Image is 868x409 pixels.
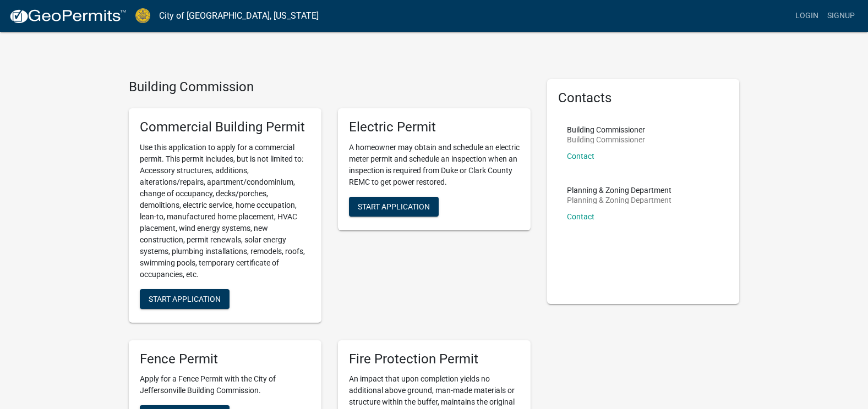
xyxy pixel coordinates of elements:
[567,126,645,134] p: Building Commissioner
[140,373,310,396] p: Apply for a Fence Permit with the City of Jeffersonville Building Commission.
[791,5,823,26] a: Login
[567,212,594,221] a: Contact
[567,196,672,204] p: Planning & Zoning Department
[140,351,310,367] h5: Fence Permit
[349,197,439,217] button: Start Application
[140,289,230,309] button: Start Application
[349,142,520,188] p: A homeowner may obtain and schedule an electric meter permit and schedule an inspection when an i...
[129,79,531,95] h4: Building Commission
[140,119,310,135] h5: Commercial Building Permit
[567,152,594,161] a: Contact
[140,142,310,280] p: Use this application to apply for a commercial permit. This permit includes, but is not limited t...
[349,119,520,135] h5: Electric Permit
[567,186,672,194] p: Planning & Zoning Department
[149,294,221,303] span: Start Application
[358,202,430,211] span: Start Application
[558,90,729,106] h5: Contacts
[159,7,319,25] a: City of [GEOGRAPHIC_DATA], [US_STATE]
[349,351,520,367] h5: Fire Protection Permit
[135,8,150,23] img: City of Jeffersonville, Indiana
[823,5,859,26] a: Signup
[567,136,645,143] p: Building Commissioner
